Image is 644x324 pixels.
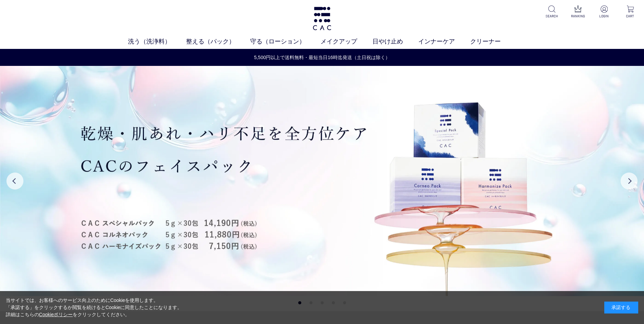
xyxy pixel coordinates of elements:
[570,14,586,19] p: RANKING
[544,14,560,19] p: SEARCH
[6,297,182,318] div: 当サイトでは、お客様へのサービス向上のためにCookieを使用します。 「承諾する」をクリックするか閲覧を続けるとCookieに同意したことになります。 詳細はこちらの をクリックしてください。
[544,5,560,19] a: SEARCH
[570,5,586,19] a: RANKING
[312,7,332,30] img: logo
[320,37,372,46] a: メイクアップ
[621,173,638,190] button: Next
[128,37,186,46] a: 洗う（洗浄料）
[6,173,23,190] button: Previous
[604,302,638,313] div: 承諾する
[622,5,639,19] a: CART
[0,54,644,61] a: 5,500円以上で送料無料・最短当日16時迄発送（土日祝は除く）
[418,37,470,46] a: インナーケア
[186,37,250,46] a: 整える（パック）
[372,37,418,46] a: 日やけ止め
[39,312,73,317] a: Cookieポリシー
[250,37,320,46] a: 守る（ローション）
[622,14,639,19] p: CART
[470,37,516,46] a: クリーナー
[596,14,612,19] p: LOGIN
[596,5,612,19] a: LOGIN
